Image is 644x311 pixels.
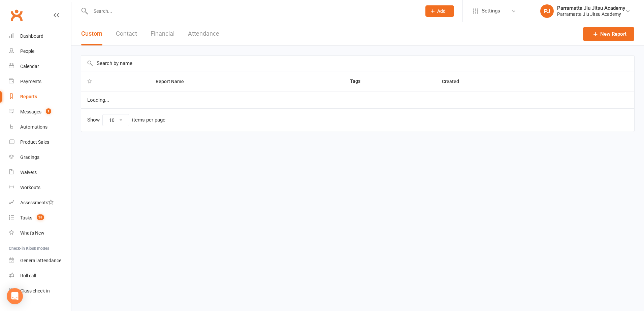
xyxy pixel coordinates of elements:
button: Add [425,5,454,17]
div: Class check-in [20,288,50,293]
a: Payments [9,74,71,89]
a: Messages 1 [9,104,71,119]
div: What's New [20,230,44,236]
a: Calendar [9,59,71,74]
a: Waivers [9,165,71,180]
a: Gradings [9,150,71,165]
div: items per page [132,117,165,123]
input: Search... [89,6,417,16]
a: Class kiosk mode [9,283,71,299]
a: Tasks 38 [9,210,71,226]
th: Tags [344,71,436,92]
span: 1 [46,108,51,114]
div: Tasks [20,215,32,220]
div: Waivers [20,170,37,175]
a: Workouts [9,180,71,195]
button: Contact [116,22,137,45]
div: Open Intercom Messenger [7,288,23,304]
button: Created [442,77,466,85]
a: What's New [9,226,71,241]
div: Automations [20,124,47,130]
a: Roll call [9,268,71,283]
div: Parramatta Jiu Jitsu Academy [557,11,625,17]
div: PJ [540,4,554,18]
a: Clubworx [8,7,25,24]
div: Assessments [20,200,54,205]
div: Gradings [20,154,39,160]
div: Payments [20,79,41,84]
button: Custom [81,22,102,45]
div: Workouts [20,185,40,190]
a: Dashboard [9,29,71,44]
div: Show [87,114,165,126]
a: Automations [9,119,71,135]
button: Report Name [156,77,191,85]
div: People [20,48,34,54]
div: Dashboard [20,33,43,39]
div: Messages [20,109,41,114]
input: Search by name [81,56,634,71]
span: Add [437,8,446,14]
div: General attendance [20,258,61,263]
span: Settings [482,3,500,19]
span: 38 [37,214,44,220]
div: Reports [20,94,37,99]
a: People [9,44,71,59]
a: New Report [583,27,634,41]
div: Product Sales [20,139,49,145]
div: Parramatta Jiu Jitsu Academy [557,5,625,11]
td: Loading... [81,92,634,108]
div: Calendar [20,64,39,69]
a: General attendance kiosk mode [9,253,71,268]
div: Roll call [20,273,36,278]
button: Financial [151,22,174,45]
a: Product Sales [9,135,71,150]
span: Report Name [156,79,191,84]
button: Attendance [188,22,219,45]
a: Assessments [9,195,71,210]
a: Reports [9,89,71,104]
span: Created [442,79,466,84]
